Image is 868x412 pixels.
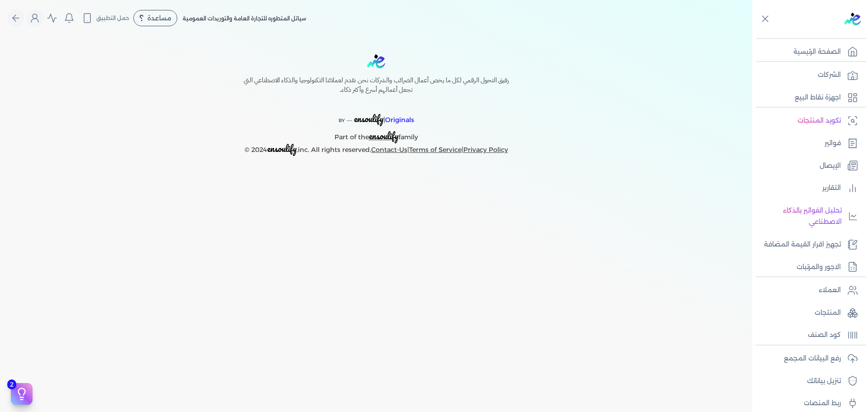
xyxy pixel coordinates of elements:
a: ensoulify [369,133,398,141]
span: ensoulify [369,129,398,143]
p: رفع البيانات المجمع [784,353,841,365]
p: تجهيز اقرار القيمة المضافة [764,239,841,251]
a: التقارير [752,179,863,198]
p: اجهزة نقاط البيع [795,92,841,104]
a: الصفحة الرئيسية [752,43,863,62]
a: العملاء [752,281,863,300]
a: الاجور والمرتبات [752,258,863,277]
p: الاجور والمرتبات [797,261,841,273]
a: تجهيز اقرار القيمة المضافة [752,235,863,254]
a: تحليل الفواتير بالذكاء الاصطناعي [752,201,863,232]
a: تنزيل بياناتك [752,372,863,391]
a: Contact-Us [371,146,407,154]
a: الشركات [752,66,863,85]
p: Part of the family [224,127,528,143]
p: الصفحة الرئيسية [793,46,841,58]
a: فواتير [752,134,863,153]
span: مساعدة [147,15,171,21]
span: ensoulify [267,142,297,156]
p: الإيصال [820,160,841,172]
a: رفع البيانات المجمع [752,349,863,368]
span: BY [339,118,345,123]
p: الشركات [818,69,841,81]
a: المنتجات [752,303,863,322]
a: تكويد المنتجات [752,111,863,130]
p: كود الصنف [808,329,841,341]
p: تنزيل بياناتك [807,375,841,387]
p: © 2024 ,inc. All rights reserved. | | [224,143,528,156]
p: التقارير [822,182,841,194]
a: Privacy Policy [463,146,508,154]
p: ربط المنصات [804,398,841,409]
button: 2 [11,383,33,405]
p: فواتير [825,137,841,149]
p: المنتجات [815,307,841,319]
p: | [224,102,528,127]
span: ensoulify [354,112,383,126]
span: حمل التطبيق [96,14,129,22]
span: سياتل المتطوره للتجارة العامة والتوريدات العمومية [183,15,306,22]
a: الإيصال [752,156,863,175]
span: 2 [7,379,16,389]
img: logo [367,54,385,68]
div: مساعدة [133,10,177,26]
a: Terms of Service [409,146,462,154]
a: اجهزة نقاط البيع [752,88,863,107]
sup: __ [347,115,352,121]
span: Originals [385,116,414,124]
p: العملاء [819,284,841,296]
p: تحليل الفواتير بالذكاء الاصطناعي [757,205,842,228]
h6: رفيق التحول الرقمي لكل ما يخص أعمال الضرائب والشركات نحن نقدم لعملائنا التكنولوجيا والذكاء الاصطن... [224,76,528,95]
button: حمل التطبيق [80,10,132,26]
a: كود الصنف [752,326,863,345]
p: تكويد المنتجات [797,115,841,127]
img: logo [844,13,861,25]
